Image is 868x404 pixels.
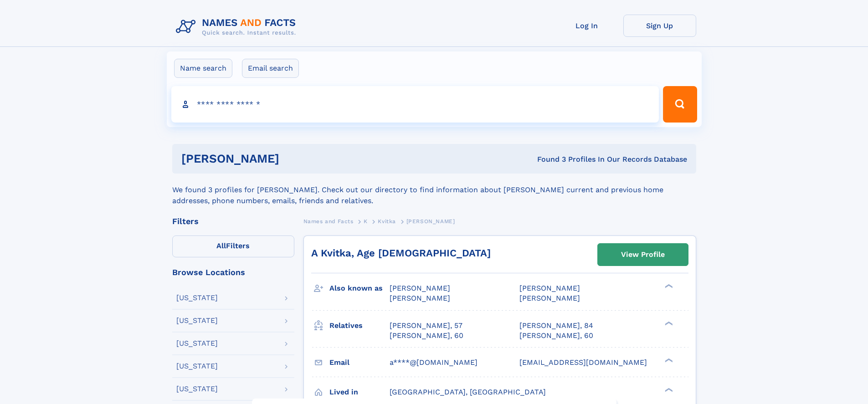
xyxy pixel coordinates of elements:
[519,321,593,331] a: [PERSON_NAME], 84
[216,241,226,250] span: All
[174,59,232,78] label: Name search
[176,294,218,302] div: [US_STATE]
[663,320,673,326] div: ❯
[408,154,687,164] div: Found 3 Profiles In Our Records Database
[390,388,546,396] span: [GEOGRAPHIC_DATA], [GEOGRAPHIC_DATA]
[172,217,294,225] div: Filters
[172,268,294,276] div: Browse Locations
[663,86,697,123] button: Search Button
[406,218,455,225] span: [PERSON_NAME]
[172,235,294,257] label: Filters
[172,174,696,206] div: We found 3 profiles for [PERSON_NAME]. Check out our directory to find information about [PERSON_...
[311,247,491,259] a: A Kvitka, Age [DEMOGRAPHIC_DATA]
[519,284,580,292] span: [PERSON_NAME]
[329,355,390,370] h3: Email
[390,294,450,302] span: [PERSON_NAME]
[329,281,390,296] h3: Also known as
[663,387,673,393] div: ❯
[303,215,354,227] a: Names and Facts
[329,384,390,400] h3: Lived in
[181,153,408,164] h1: [PERSON_NAME]
[623,15,696,37] a: Sign Up
[176,363,218,370] div: [US_STATE]
[519,331,593,341] a: [PERSON_NAME], 60
[390,284,450,292] span: [PERSON_NAME]
[242,59,299,78] label: Email search
[519,358,647,367] span: [EMAIL_ADDRESS][DOMAIN_NAME]
[172,15,303,39] img: Logo Names and Facts
[390,331,463,341] a: [PERSON_NAME], 60
[176,340,218,347] div: [US_STATE]
[176,317,218,324] div: [US_STATE]
[378,215,396,227] a: Kvitka
[663,283,673,289] div: ❯
[598,244,688,266] a: View Profile
[390,321,462,331] a: [PERSON_NAME], 57
[364,215,368,227] a: K
[378,218,396,225] span: Kvitka
[550,15,623,37] a: Log In
[329,318,390,333] h3: Relatives
[171,86,659,123] input: search input
[364,218,368,225] span: K
[663,357,673,363] div: ❯
[519,294,580,302] span: [PERSON_NAME]
[621,244,665,265] div: View Profile
[176,385,218,393] div: [US_STATE]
